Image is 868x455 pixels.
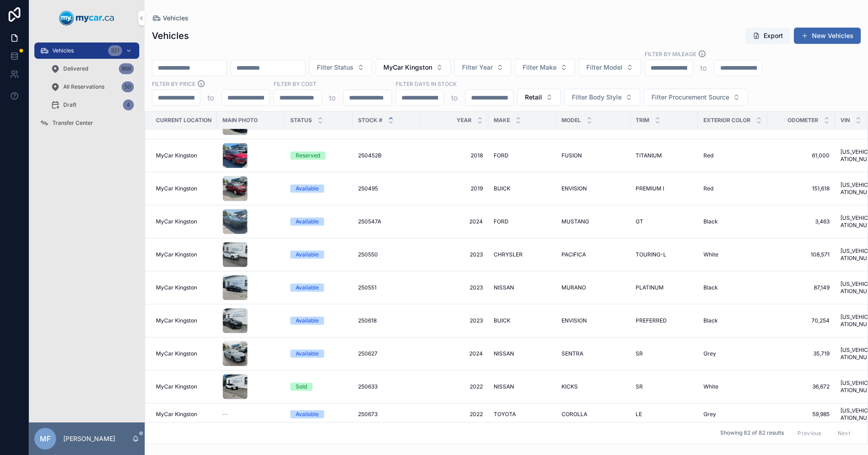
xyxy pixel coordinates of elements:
span: Grey [703,350,716,357]
span: Main Photo [222,117,258,124]
span: BUICK [494,185,510,192]
a: Sold [290,383,347,391]
span: PREFERRED [636,317,667,324]
span: CHRYSLER [494,251,523,258]
a: Vehicles [152,14,189,23]
a: TITANIUM [636,152,693,159]
div: Available [296,317,319,325]
span: MyCar Kingston [156,185,197,192]
span: Filter Status [317,63,354,72]
span: Vehicles [163,14,189,23]
a: FORD [494,152,551,159]
span: 250547A [358,218,381,225]
a: NISSAN [494,350,551,357]
span: MyCar Kingston [156,383,197,390]
a: 2022 [426,411,483,418]
a: CHRYSLER [494,251,551,258]
span: MURANO [561,284,586,291]
span: Transfer Center [52,119,93,127]
div: 4 [123,100,134,110]
a: 2024 [426,350,483,357]
a: SR [636,383,693,390]
a: MyCar Kingston [156,284,212,291]
label: FILTER BY COST [274,80,316,88]
a: Black [703,284,762,291]
a: NISSAN [494,383,551,390]
div: 868 [119,63,134,74]
button: New Vehicles [794,28,861,44]
a: ENVISION [561,317,625,324]
button: Select Button [564,89,640,106]
span: LE [636,411,642,418]
a: Available [290,317,347,325]
span: VIN [840,117,850,124]
span: 3,463 [773,218,830,225]
a: SENTRA [561,350,625,357]
div: Available [296,410,319,418]
span: NISSAN [494,284,514,291]
a: 250618 [358,317,415,324]
span: Delivered [63,65,88,72]
a: -- [222,411,279,418]
span: Filter Model [586,63,623,72]
span: 250673 [358,411,377,418]
a: TOYOTA [494,411,551,418]
span: 35,719 [773,350,830,357]
a: Transfer Center [34,115,139,131]
span: GT [636,218,643,225]
span: MF [40,433,51,444]
a: 36,672 [773,383,830,390]
a: 2023 [426,284,483,291]
span: Draft [63,101,76,109]
a: BUICK [494,185,551,192]
a: PLATINUM [636,284,693,291]
span: 70,254 [773,317,830,324]
span: 2022 [426,383,483,390]
span: TOURING-L [636,251,666,258]
span: FUSION [561,152,582,159]
span: ENVISION [561,185,587,192]
h1: Vehicles [152,29,189,42]
span: NISSAN [494,383,514,390]
a: Black [703,317,762,324]
span: Filter Year [462,63,493,72]
span: 61,000 [773,152,830,159]
div: scrollable content [29,36,145,143]
a: 250550 [358,251,415,258]
button: Select Button [644,89,748,106]
button: Select Button [454,59,511,76]
a: 108,571 [773,251,830,258]
a: Grey [703,350,762,357]
a: Reserved [290,152,347,160]
a: 250633 [358,383,415,390]
a: All Reservations50 [45,79,139,95]
span: 2024 [426,218,483,225]
a: 2019 [426,185,483,192]
span: PREMIUM I [636,185,664,192]
span: TOYOTA [494,411,516,418]
a: MURANO [561,284,625,291]
span: MyCar Kingston [383,63,432,72]
a: Available [290,410,347,418]
a: MUSTANG [561,218,625,225]
a: MyCar Kingston [156,218,212,225]
div: Reserved [296,152,320,160]
a: White [703,383,762,390]
span: FORD [494,218,509,225]
span: COROLLA [561,411,587,418]
span: BUICK [494,317,510,324]
img: App logo [59,11,114,25]
span: 250495 [358,185,378,192]
span: 250618 [358,317,377,324]
button: Select Button [515,59,575,76]
a: Delivered868 [45,61,139,77]
a: Available [290,251,347,259]
span: 250550 [358,251,378,258]
span: MUSTANG [561,218,589,225]
a: Available [290,185,347,193]
a: MyCar Kingston [156,185,212,192]
a: 250547A [358,218,415,225]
